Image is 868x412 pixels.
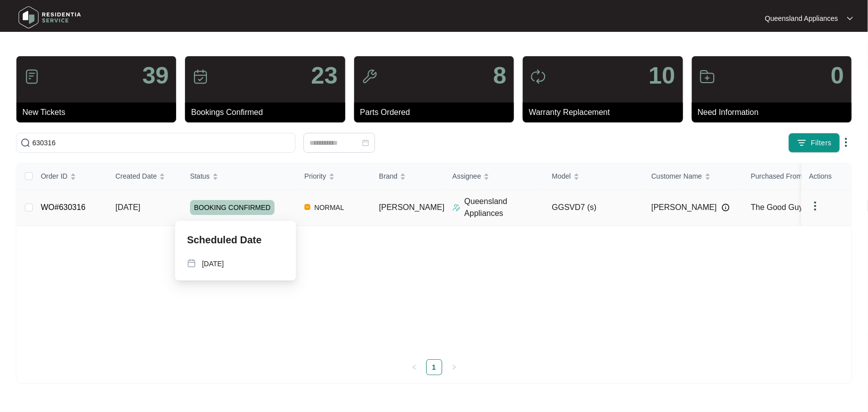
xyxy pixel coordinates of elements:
span: right [451,364,457,370]
span: Assignee [453,171,482,182]
img: Info icon [722,204,730,211]
span: Priority [304,171,326,182]
span: [PERSON_NAME] [379,203,445,211]
span: Purchased From [751,171,802,182]
span: Filters [811,138,832,148]
span: NORMAL [310,202,348,213]
th: Customer Name [644,163,743,190]
a: WO#630316 [41,203,86,211]
p: 10 [649,64,675,88]
span: BOOKING CONFIRMED [190,200,275,215]
span: Model [552,171,571,182]
p: Warranty Replacement [529,106,682,118]
th: Actions [801,163,851,190]
img: Vercel Logo [304,204,310,210]
th: Brand [371,163,445,190]
p: Need Information [698,106,852,118]
input: Search by Order Id, Assignee Name, Customer Name, Brand and Model [32,137,291,148]
button: filter iconFilters [788,133,840,153]
li: Previous Page [406,359,422,375]
img: dropdown arrow [840,136,852,148]
p: Bookings Confirmed [191,106,345,118]
th: Purchased From [743,163,843,190]
p: Queensland Appliances [465,196,544,219]
span: The Good Guys [751,203,807,211]
img: icon [24,69,40,85]
th: Order ID [33,163,107,190]
li: Next Page [446,359,462,375]
span: Status [190,171,210,182]
span: Order ID [41,171,68,182]
p: Queensland Appliances [765,13,838,23]
th: Status [182,163,296,190]
img: dropdown arrow [809,200,821,212]
span: left [411,364,417,370]
img: search-icon [20,138,30,148]
a: 1 [427,360,442,375]
p: New Tickets [22,106,176,118]
img: residentia service logo [15,2,85,32]
p: Scheduled Date [187,233,262,247]
img: icon [530,69,546,85]
th: Priority [296,163,371,190]
span: [DATE] [115,203,140,211]
p: [DATE] [202,259,224,269]
p: 23 [311,64,337,88]
td: GGSVD7 (s) [544,190,644,226]
li: 1 [426,359,442,375]
img: dropdown arrow [847,16,853,21]
img: map-pin [187,259,196,268]
img: icon [699,69,715,85]
button: left [406,359,422,375]
p: 0 [831,64,844,88]
img: icon [362,69,378,85]
span: [PERSON_NAME] [652,202,717,213]
th: Model [544,163,644,190]
p: Parts Ordered [360,106,514,118]
img: icon [193,69,208,85]
th: Assignee [445,163,544,190]
p: 39 [142,64,169,88]
img: filter icon [797,138,807,148]
th: Created Date [107,163,182,190]
span: Created Date [115,171,157,182]
span: Customer Name [652,171,702,182]
img: Assigner Icon [453,204,461,211]
button: right [446,359,462,375]
p: 8 [493,64,506,88]
span: Brand [379,171,397,182]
